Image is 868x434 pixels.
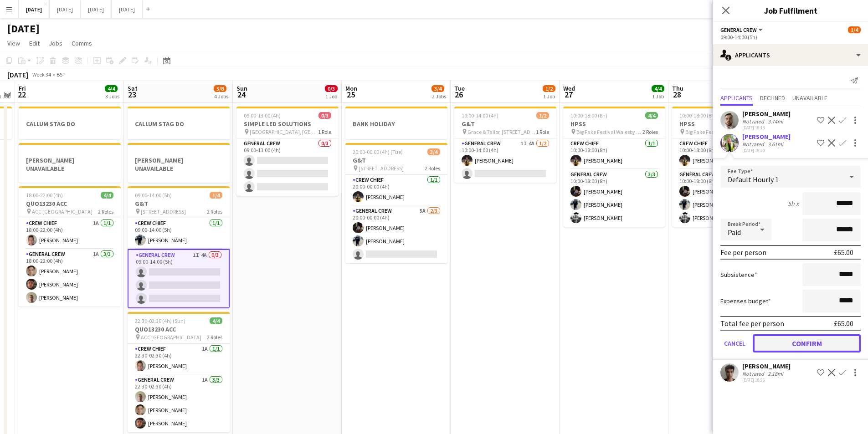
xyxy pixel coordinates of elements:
[720,95,753,101] span: Applicants
[720,26,764,33] button: General Crew
[29,39,40,47] span: Edit
[135,192,172,199] span: 09:00-14:00 (5h)
[30,71,53,78] span: Week 34
[834,319,853,328] div: £65.00
[834,248,853,257] div: £65.00
[652,85,664,92] span: 4/4
[642,128,658,135] span: 2 Roles
[345,143,447,263] app-job-card: 20:00-00:00 (4h) (Tue)3/4G&T [STREET_ADDRESS]2 RolesCrew Chief1/120:00-00:00 (4h)[PERSON_NAME]Gen...
[210,192,222,199] span: 1/4
[425,165,440,172] span: 2 Roles
[128,156,230,173] h3: [PERSON_NAME] UNAVAILABLE
[672,107,774,227] app-job-card: 10:00-18:00 (8h)4/4HPSS Big Fake Festival Walesby [STREET_ADDRESS]2 RolesCrew Chief1/110:00-18:00...
[128,199,230,208] h3: G&T
[848,26,861,33] span: 1/4
[141,208,186,215] span: [STREET_ADDRESS]
[236,107,339,196] app-job-card: 09:00-13:00 (4h)0/3SIMPLE LED SOLUTIONS [GEOGRAPHIC_DATA], [GEOGRAPHIC_DATA], [GEOGRAPHIC_DATA]1 ...
[128,218,230,249] app-card-role: Crew Chief1/109:00-14:00 (5h)[PERSON_NAME]
[672,138,774,169] app-card-role: Crew Chief1/110:00-18:00 (8h)[PERSON_NAME]
[766,141,785,148] div: 3.61mi
[98,208,113,215] span: 2 Roles
[563,84,575,92] span: Wed
[345,120,447,128] h3: BANK HOLIDAY
[766,118,785,125] div: 3.74mi
[720,297,771,305] label: Expenses budget
[19,156,121,173] h3: [PERSON_NAME] UNAVAILABLE
[19,120,121,128] h3: CALLUM STAG DO
[19,186,121,306] app-job-card: 18:00-22:00 (4h)4/4QUO13230 ACC ACC [GEOGRAPHIC_DATA]2 RolesCrew Chief1A1/118:00-22:00 (4h)[PERSO...
[720,248,766,257] div: Fee per person
[742,148,791,153] div: [DATE] 18:20
[318,128,331,135] span: 1 Role
[563,107,665,227] app-job-card: 10:00-18:00 (8h)4/4HPSS Big Fake Festival Walesby [STREET_ADDRESS]2 RolesCrew Chief1/110:00-18:00...
[453,89,465,100] span: 26
[244,112,281,119] span: 09:00-13:00 (4h)
[679,112,716,119] span: 10:00-18:00 (8h)
[720,334,749,352] button: Cancel
[753,334,861,352] button: Confirm
[7,39,20,47] span: View
[325,85,338,92] span: 0/3
[105,85,118,92] span: 4/4
[563,138,665,169] app-card-role: Crew Chief1/110:00-18:00 (8h)[PERSON_NAME]
[32,208,92,215] span: ACC [GEOGRAPHIC_DATA]
[454,120,556,128] h3: G&T
[126,89,138,100] span: 23
[742,118,766,125] div: Not rated
[345,84,357,92] span: Mon
[562,89,575,100] span: 27
[318,112,331,119] span: 0/3
[17,89,26,100] span: 22
[128,249,230,308] app-card-role: General Crew1I4A0/309:00-14:00 (5h)
[432,93,446,100] div: 2 Jobs
[742,141,766,148] div: Not rated
[105,93,119,100] div: 3 Jobs
[128,143,230,183] app-job-card: [PERSON_NAME] UNAVAILABLE
[672,84,683,92] span: Thu
[56,71,66,78] div: BST
[207,208,222,215] span: 2 Roles
[7,70,28,79] div: [DATE]
[543,93,555,100] div: 1 Job
[325,93,337,100] div: 1 Job
[26,37,43,49] a: Edit
[214,85,226,92] span: 5/8
[454,107,556,183] div: 10:00-14:00 (4h)1/2G&T Grace & Tailor, [STREET_ADDRESS]1 RoleGeneral Crew1I4A1/210:00-14:00 (4h)[...
[467,128,536,135] span: Grace & Tailor, [STREET_ADDRESS]
[26,192,63,199] span: 18:00-22:00 (4h)
[128,344,230,375] app-card-role: Crew Chief1A1/122:30-02:30 (4h)[PERSON_NAME]
[728,228,741,237] span: Paid
[713,5,868,16] h3: Job Fulfilment
[353,148,403,155] span: 20:00-00:00 (4h) (Tue)
[427,148,440,155] span: 3/4
[207,334,222,341] span: 2 Roles
[236,138,339,196] app-card-role: General Crew0/309:00-13:00 (4h)
[236,84,247,92] span: Sun
[672,169,774,227] app-card-role: General Crew3/310:00-18:00 (8h)[PERSON_NAME][PERSON_NAME][PERSON_NAME]
[135,317,185,324] span: 22:30-02:30 (4h) (Sun)
[345,206,447,263] app-card-role: General Crew5A2/320:00-00:00 (4h)[PERSON_NAME][PERSON_NAME]
[728,175,779,184] span: Default Hourly 1
[788,199,799,208] div: 5h x
[128,312,230,432] app-job-card: 22:30-02:30 (4h) (Sun)4/4QUO13230 ACC ACC [GEOGRAPHIC_DATA]2 RolesCrew Chief1A1/122:30-02:30 (4h)...
[128,120,230,128] h3: CALLUM STAG DO
[672,120,774,128] h3: HPSS
[49,39,62,47] span: Jobs
[128,186,230,308] div: 09:00-14:00 (5h)1/4G&T [STREET_ADDRESS]2 RolesCrew Chief1/109:00-14:00 (5h)[PERSON_NAME]General C...
[250,128,318,135] span: [GEOGRAPHIC_DATA], [GEOGRAPHIC_DATA], [GEOGRAPHIC_DATA]
[19,249,121,306] app-card-role: General Crew1A3/318:00-22:00 (4h)[PERSON_NAME][PERSON_NAME][PERSON_NAME]
[128,107,230,139] app-job-card: CALLUM STAG DO
[345,107,447,139] div: BANK HOLIDAY
[235,89,247,100] span: 24
[141,334,201,341] span: ACC [GEOGRAPHIC_DATA]
[19,143,121,183] app-job-card: [PERSON_NAME] UNAVAILABLE
[720,271,757,279] label: Subsistence
[19,218,121,249] app-card-role: Crew Chief1A1/118:00-22:00 (4h)[PERSON_NAME]
[344,89,357,100] span: 25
